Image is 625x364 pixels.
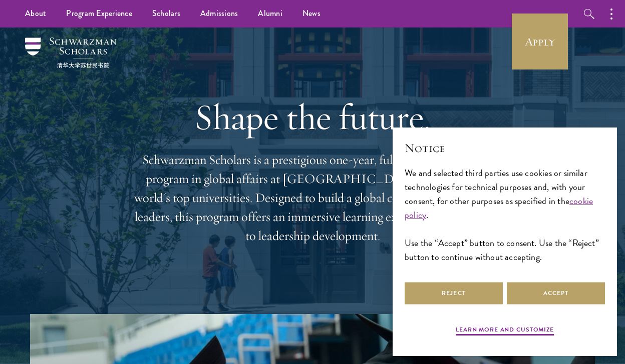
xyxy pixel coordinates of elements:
[132,96,493,138] h1: Shape the future.
[405,282,503,304] button: Reject
[507,282,605,304] button: Accept
[132,150,493,245] p: Schwarzman Scholars is a prestigious one-year, fully funded master’s program in global affairs at...
[456,325,554,337] button: Learn more and customize
[25,37,117,68] img: Schwarzman Scholars
[405,139,605,156] h2: Notice
[512,13,568,69] a: Apply
[405,194,593,221] a: cookie policy
[405,166,605,264] div: We and selected third parties use cookies or similar technologies for technical purposes and, wit...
